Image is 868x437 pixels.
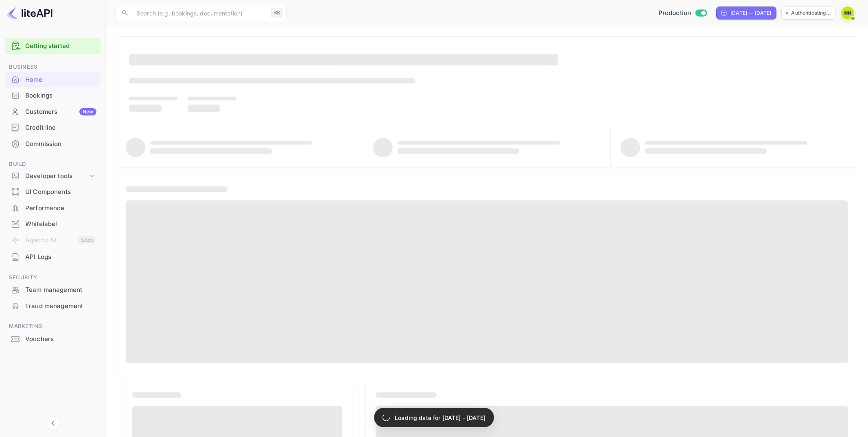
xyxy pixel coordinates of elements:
div: API Logs [25,252,96,262]
a: Whitelabel [5,216,101,231]
input: Search (e.g. bookings, documentation) [132,5,268,21]
div: New [79,108,96,115]
div: Credit line [5,120,101,136]
div: Credit line [25,123,96,133]
a: Team management [5,282,101,297]
img: Hind Harda [841,7,854,20]
div: Developer tools [25,172,88,181]
a: Performance [5,200,101,215]
a: Vouchers [5,331,101,346]
div: Home [5,72,101,88]
a: Fraud management [5,298,101,313]
div: CustomersNew [5,104,101,120]
div: Commission [5,136,101,152]
button: Collapse navigation [46,416,60,430]
div: Vouchers [5,331,101,347]
a: Getting started [25,41,96,51]
div: Vouchers [25,335,96,344]
div: Whitelabel [5,216,101,232]
div: Performance [5,200,101,216]
span: Build [5,160,101,169]
p: Authenticating... [791,9,831,17]
a: Credit line [5,120,101,135]
a: API Logs [5,249,101,264]
div: Click to change the date range period [716,7,776,20]
div: ⌘K [271,8,283,18]
div: Whitelabel [25,220,96,229]
a: Bookings [5,88,101,103]
div: Fraud management [25,302,96,311]
div: Team management [25,285,96,295]
img: LiteAPI logo [7,7,52,20]
div: Home [25,75,96,85]
span: Production [658,9,691,18]
div: UI Components [5,184,101,200]
div: API Logs [5,249,101,265]
div: Switch to Sandbox mode [655,9,710,18]
div: Developer tools [5,169,101,183]
a: Commission [5,136,101,151]
div: Team management [5,282,101,298]
div: Fraud management [5,298,101,314]
p: Loading data for [DATE] - [DATE] [395,413,485,422]
div: Commission [25,139,96,149]
div: UI Components [25,187,96,197]
div: Performance [25,204,96,213]
a: UI Components [5,184,101,199]
span: Business [5,63,101,72]
div: [DATE] — [DATE] [730,9,771,17]
span: Marketing [5,322,101,331]
a: Home [5,72,101,87]
div: Bookings [25,91,96,100]
span: Security [5,273,101,282]
a: CustomersNew [5,104,101,119]
div: Getting started [5,38,101,54]
div: Customers [25,107,96,117]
